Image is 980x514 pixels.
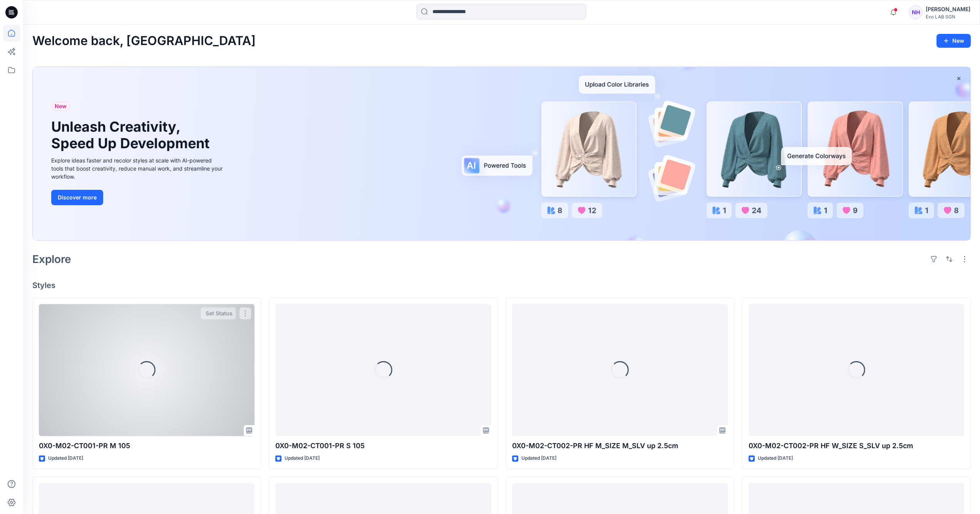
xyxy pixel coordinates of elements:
p: 0X0-M02-CT001-PR M 105 [39,440,255,451]
div: [PERSON_NAME] [926,5,970,14]
p: Updated [DATE] [285,454,320,462]
p: Updated [DATE] [521,454,556,462]
h2: Welcome back, [GEOGRAPHIC_DATA] [32,34,256,48]
div: Explore ideas faster and recolor styles at scale with AI-powered tools that boost creativity, red... [51,156,224,181]
h2: Explore [32,253,71,265]
p: Updated [DATE] [48,454,83,462]
p: 0X0-M02-CT002-PR HF W_SIZE S_SLV up 2.5cm [749,440,964,451]
h4: Styles [32,281,971,290]
button: Discover more [51,190,103,205]
button: New [936,34,971,48]
p: Updated [DATE] [758,454,793,462]
div: NH [909,5,923,19]
p: 0X0-M02-CT002-PR HF M_SIZE M_SLV up 2.5cm [512,440,728,451]
a: Discover more [51,190,224,205]
div: Evo LAB SGN [926,14,970,20]
span: New [55,102,67,111]
h1: Unleash Creativity, Speed Up Development [51,119,213,152]
p: 0X0-M02-CT001-PR S 105 [275,440,491,451]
